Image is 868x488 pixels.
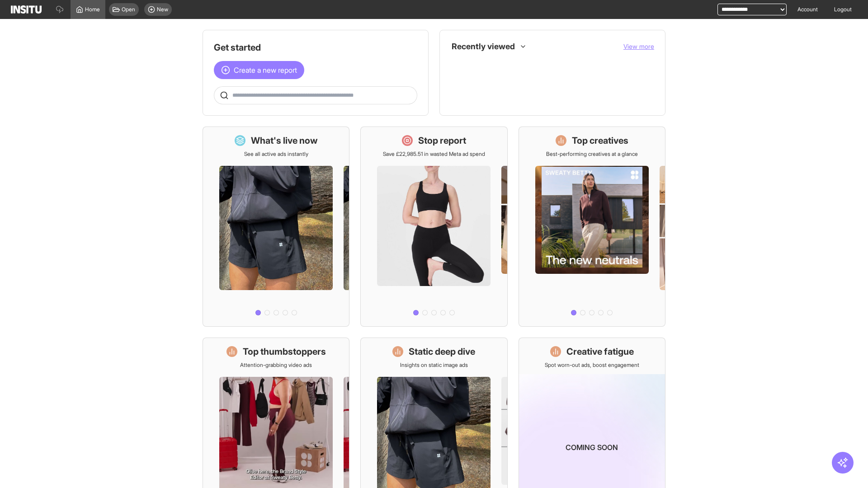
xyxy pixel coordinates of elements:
p: Insights on static image ads [400,361,468,369]
img: Logo [11,5,42,14]
h1: Get started [214,41,417,54]
h1: Static deep dive [409,345,475,358]
span: Create a new report [234,65,297,75]
a: Stop reportSave £22,985.51 in wasted Meta ad spend [360,127,507,327]
p: Attention-grabbing video ads [240,361,312,369]
p: Save £22,985.51 in wasted Meta ad spend [383,150,485,158]
h1: Top thumbstoppers [243,345,326,358]
p: See all active ads instantly [244,150,308,158]
button: View more [623,42,654,51]
a: Top creativesBest-performing creatives at a glance [519,127,665,327]
h1: Top creatives [572,134,628,147]
span: Open [122,6,135,13]
span: Home [85,6,100,13]
span: New [157,6,168,13]
p: Best-performing creatives at a glance [546,150,638,158]
button: Create a new report [214,61,304,79]
span: View more [623,42,654,50]
a: What's live nowSee all active ads instantly [203,127,349,327]
h1: What's live now [251,134,318,147]
h1: Stop report [418,134,466,147]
